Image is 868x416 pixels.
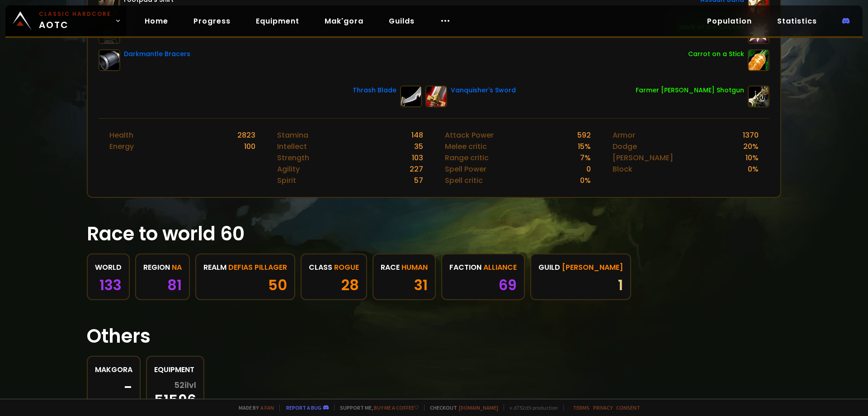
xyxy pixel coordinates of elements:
img: item-22004 [99,49,120,71]
div: class [309,262,359,273]
a: Classic HardcoreAOTC [5,5,127,36]
div: Health [109,129,133,141]
div: 15 % [578,141,591,152]
div: Equipment [154,364,196,375]
div: realm [203,262,287,273]
div: Armor [613,129,635,141]
span: Alliance [483,262,517,273]
div: faction [449,262,517,273]
h1: Others [87,322,781,350]
div: Intellect [277,141,307,152]
a: World133 [87,253,130,300]
div: - [95,381,132,394]
span: Support me, [334,404,419,411]
div: Spell critic [445,175,483,186]
span: Rogue [334,262,359,273]
span: Human [401,262,428,273]
div: Vanquisher's Sword [451,86,516,95]
div: Range critic [445,152,489,163]
div: 35 [414,141,423,152]
span: AOTC [39,10,111,32]
div: 31 [381,278,428,292]
a: Makgora- [87,356,141,415]
div: Thrash Blade [353,86,396,95]
div: Melee critic [445,141,487,152]
a: Statistics [770,12,824,30]
a: [DOMAIN_NAME] [459,404,498,411]
img: item-17705 [400,86,422,107]
a: Progress [186,12,238,30]
span: 52 ilvl [174,381,196,390]
div: 0 [586,163,591,175]
div: 0 % [580,175,591,186]
div: [PERSON_NAME] [613,152,673,163]
a: raceHuman31 [373,253,436,300]
div: 20 % [743,141,759,152]
div: Block [613,163,632,175]
img: item-11122 [748,49,769,71]
a: classRogue28 [301,253,367,300]
a: Terms [573,404,590,411]
div: Attack Power [445,129,494,141]
div: 28 [309,278,359,292]
div: 1370 [743,129,759,141]
div: 51596 [154,381,196,407]
div: Spell Power [445,163,486,175]
a: Guilds [382,12,422,30]
div: 592 [577,129,591,141]
div: 148 [411,129,423,141]
a: Population [700,12,759,30]
a: Buy me a coffee [374,404,419,411]
div: 69 [449,278,517,292]
a: Privacy [593,404,613,411]
a: realmDefias Pillager50 [195,253,295,300]
div: 0 % [748,163,759,175]
div: Carrot on a Stick [688,49,744,59]
div: 1 [538,278,623,292]
div: 81 [143,278,182,292]
div: 7 % [580,152,591,163]
span: [PERSON_NAME] [562,262,623,273]
img: item-13474 [748,86,769,107]
div: Energy [109,141,134,152]
div: region [143,262,182,273]
a: Report a bug [286,404,321,411]
small: Classic Hardcore [39,10,111,18]
div: Darkmantle Bracers [124,49,190,59]
div: Stamina [277,129,308,141]
div: Spirit [277,175,296,186]
a: Equipment52ilvl51596 [146,356,204,415]
span: Checkout [424,404,498,411]
div: World [95,262,122,273]
div: Strength [277,152,309,163]
h1: Race to world 60 [87,220,781,248]
div: 50 [203,278,287,292]
a: a fan [260,404,274,411]
a: Home [137,12,175,30]
div: 57 [414,175,423,186]
div: guild [538,262,623,273]
a: regionNA81 [135,253,190,300]
a: Mak'gora [317,12,371,30]
div: 100 [244,141,255,152]
div: 227 [410,163,423,175]
div: Dodge [613,141,637,152]
span: Made by [233,404,274,411]
div: 133 [95,278,122,292]
div: 103 [412,152,423,163]
div: Makgora [95,364,132,375]
div: Agility [277,163,300,175]
span: Defias Pillager [228,262,287,273]
div: 2823 [237,129,255,141]
span: NA [172,262,182,273]
div: 10 % [745,152,759,163]
img: item-10823 [425,86,447,107]
a: Equipment [249,12,307,30]
a: Consent [616,404,640,411]
span: v. d752d5 - production [504,404,558,411]
div: Farmer [PERSON_NAME] Shotgun [636,86,744,95]
a: factionAlliance69 [441,253,525,300]
div: race [381,262,428,273]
